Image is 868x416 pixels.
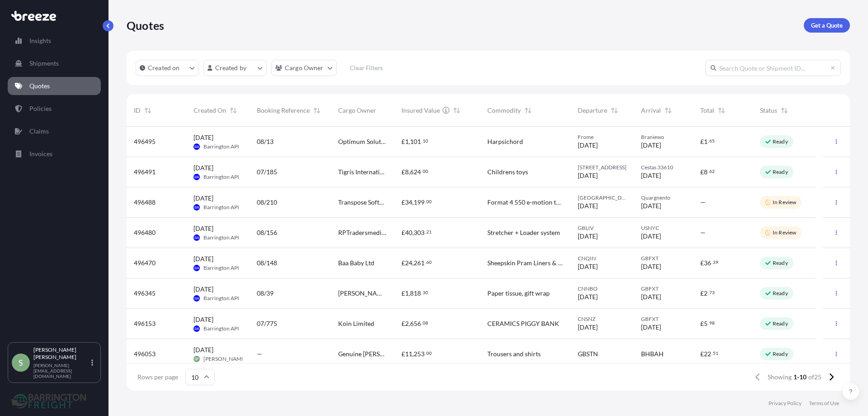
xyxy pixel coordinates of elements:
[773,350,788,358] p: Ready
[773,259,788,267] p: Ready
[29,36,51,45] p: Insights
[487,198,563,207] span: Format 4 550 e-motion table saw
[341,61,392,75] button: Clear Filters
[8,54,101,72] a: Shipments
[641,106,661,115] span: Arrival
[641,232,661,241] span: [DATE]
[773,199,796,206] p: In Review
[134,137,156,146] span: 496495
[29,81,50,91] p: Quotes
[641,134,686,141] span: Braniewo
[401,351,405,357] span: £
[426,352,432,355] span: 00
[311,105,322,116] button: Sort
[414,351,425,357] span: 253
[712,261,712,264] span: .
[425,200,426,203] span: .
[134,167,156,177] span: 496491
[405,320,409,327] span: 2
[257,198,277,207] span: 08/210
[409,139,410,145] span: ,
[134,198,156,207] span: 496488
[809,400,839,407] a: Terms of Use
[414,199,425,206] span: 199
[203,173,239,181] span: Barrington API
[193,133,213,142] span: [DATE]
[134,349,156,359] span: 496053
[704,320,708,327] span: 5
[194,263,199,273] span: BA
[33,346,90,361] p: [PERSON_NAME] [PERSON_NAME]
[19,358,23,367] span: S
[401,199,405,206] span: £
[716,105,727,116] button: Sort
[704,351,711,357] span: 22
[338,137,387,146] span: Optimum Solutions sp. z o.o.
[401,106,440,115] span: Insured Value
[641,316,686,323] span: GBFXT
[203,325,239,332] span: Barrington API
[134,106,141,115] span: ID
[641,349,664,359] span: BHBAH
[405,290,409,296] span: 1
[421,321,422,325] span: .
[203,143,239,150] span: Barrington API
[641,225,686,232] span: USNYC
[8,32,101,50] a: Insights
[425,261,426,264] span: .
[401,290,405,296] span: £
[487,319,559,328] span: CERAMICS PIGGY BANK
[148,63,180,72] p: Created on
[793,373,807,382] span: 1-10
[578,232,598,241] span: [DATE]
[578,171,598,180] span: [DATE]
[414,230,425,236] span: 303
[704,290,708,296] span: 2
[426,261,432,264] span: 60
[804,18,850,33] a: Get a Quote
[257,106,310,115] span: Booking Reference
[709,170,715,173] span: 62
[704,260,711,266] span: 36
[578,164,627,171] span: [STREET_ADDRESS]
[193,194,213,203] span: [DATE]
[29,104,52,113] p: Policies
[700,228,706,237] span: —
[29,149,52,158] p: Invoices
[700,320,704,327] span: £
[705,60,841,76] input: Search Quote or Shipment ID...
[405,199,412,206] span: 34
[578,225,627,232] span: GBLIV
[773,229,796,236] p: In Review
[203,234,239,241] span: Barrington API
[760,106,777,115] span: Status
[523,105,533,116] button: Sort
[578,194,627,201] span: [GEOGRAPHIC_DATA]
[423,321,428,325] span: 08
[193,345,213,354] span: [DATE]
[29,59,59,68] p: Shipments
[228,105,239,116] button: Sort
[405,169,409,175] span: 8
[194,142,199,151] span: BA
[769,400,802,407] p: Privacy Policy
[401,169,405,175] span: £
[410,139,421,145] span: 101
[641,292,661,301] span: [DATE]
[410,320,421,327] span: 656
[425,230,426,234] span: .
[8,100,101,118] a: Policies
[134,258,156,268] span: 496470
[779,105,790,116] button: Sort
[137,373,178,382] span: Rows per page
[194,294,199,303] span: BA
[709,321,715,325] span: 98
[700,351,704,357] span: £
[609,105,620,116] button: Sort
[578,134,627,141] span: Frome
[773,290,788,297] p: Ready
[401,320,405,327] span: £
[700,198,706,207] span: —
[285,63,324,72] p: Cargo Owner
[257,258,277,268] span: 08/148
